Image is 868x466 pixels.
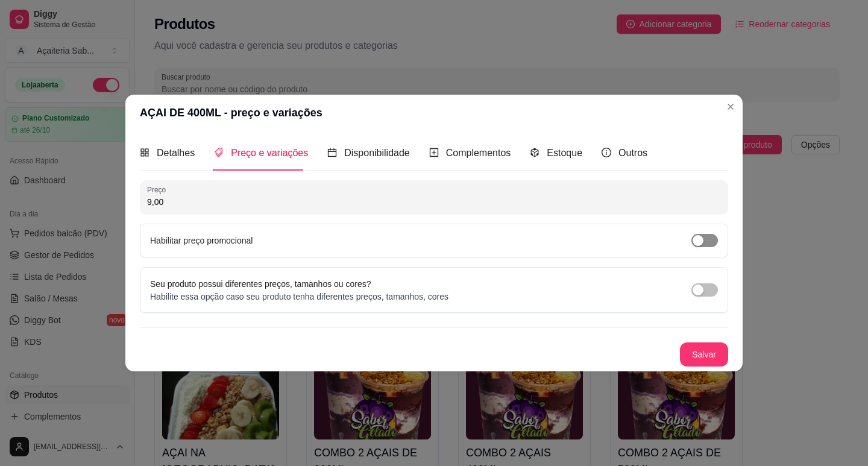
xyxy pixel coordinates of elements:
[344,148,410,158] span: Disponibilidade
[530,148,539,157] span: code-sandbox
[721,97,740,116] button: Close
[214,148,224,157] span: tags
[446,148,511,158] span: Complementos
[231,148,308,158] span: Preço e variações
[618,148,647,158] span: Outros
[150,291,448,303] p: Habilite essa opção caso seu produto tenha diferentes preços, tamanhos, cores
[125,95,743,131] header: AÇAI DE 400ML - preço e variações
[547,148,582,158] span: Estoque
[429,148,439,157] span: plus-square
[157,148,195,158] span: Detalhes
[602,148,611,157] span: info-circle
[150,279,371,289] label: Seu produto possui diferentes preços, tamanhos ou cores?
[147,184,170,195] label: Preço
[147,196,721,208] input: Preço
[327,148,337,157] span: calendar
[680,342,728,367] button: Salvar
[150,236,253,245] label: Habilitar preço promocional
[140,148,149,157] span: appstore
